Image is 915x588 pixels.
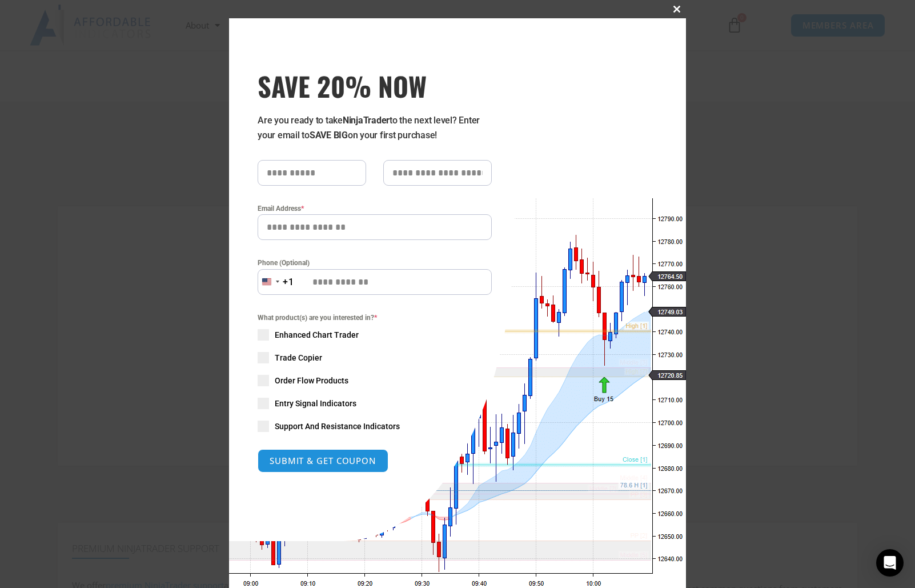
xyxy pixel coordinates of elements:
span: Support And Resistance Indicators [275,421,400,432]
label: Email Address [258,203,492,214]
span: Order Flow Products [275,375,348,386]
label: Phone (Optional) [258,257,492,269]
label: Support And Resistance Indicators [258,421,492,432]
div: +1 [283,275,294,290]
span: Trade Copier [275,352,322,363]
label: Order Flow Products [258,375,492,386]
strong: SAVE BIG [310,130,348,141]
label: Trade Copier [258,352,492,363]
label: Entry Signal Indicators [258,398,492,409]
strong: NinjaTrader [343,115,390,126]
p: Are you ready to take to the next level? Enter your email to on your first purchase! [258,113,492,143]
span: Enhanced Chart Trader [275,329,359,341]
button: Selected country [258,269,294,295]
h3: SAVE 20% NOW [258,70,492,102]
span: Entry Signal Indicators [275,398,356,409]
button: SUBMIT & GET COUPON [258,449,388,473]
span: What product(s) are you interested in? [258,312,492,323]
label: Enhanced Chart Trader [258,329,492,341]
div: Open Intercom Messenger [876,549,904,577]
